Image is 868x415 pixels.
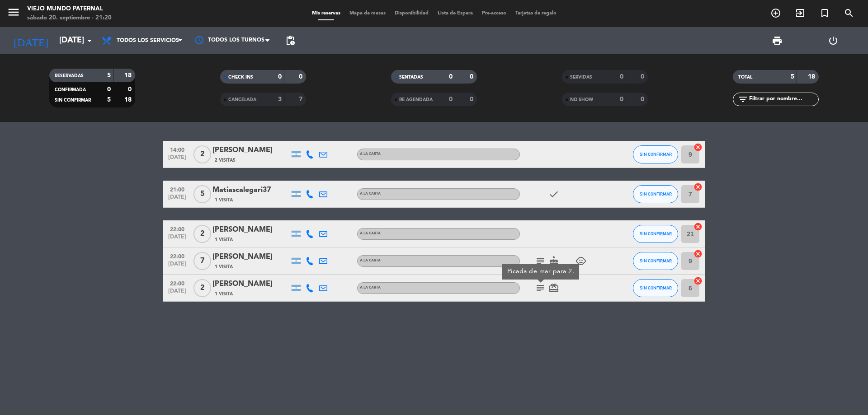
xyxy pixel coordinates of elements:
span: SIN CONFIRMAR [640,152,672,157]
span: SIN CONFIRMAR [640,285,672,290]
i: cancel [693,143,703,152]
strong: 18 [124,97,133,103]
i: filter_list [737,94,748,105]
span: CONFIRMADA [55,88,86,92]
span: SIN CONFIRMAR [55,98,91,103]
i: subject [535,283,546,294]
span: 1 Visita [215,236,233,243]
span: 22:00 [166,224,189,234]
button: SIN CONFIRMAR [633,185,678,203]
strong: 5 [791,74,794,80]
strong: 0 [641,96,646,103]
strong: 0 [107,86,111,93]
span: SIN CONFIRMAR [640,191,672,196]
span: print [772,35,783,46]
strong: 0 [641,74,646,80]
span: 22:00 [166,278,189,288]
span: Mis reservas [307,11,345,16]
div: [PERSON_NAME] [212,251,289,263]
span: NO SHOW [570,98,593,102]
span: Pre-acceso [477,11,511,16]
div: Matiascalegari37 [212,184,289,196]
strong: 0 [620,96,623,103]
i: cancel [693,276,703,285]
div: Viejo Mundo Paternal [27,5,112,14]
span: RESERVADAS [55,74,84,78]
i: turned_in_not [819,8,830,19]
span: [DATE] [166,261,189,271]
span: A LA CARTA [360,192,381,196]
i: child_care [576,256,586,266]
span: pending_actions [285,35,296,46]
span: 2 [193,279,211,297]
span: SIN CONFIRMAR [640,231,672,236]
strong: 0 [470,74,475,80]
i: cancel [693,182,703,191]
div: [PERSON_NAME] [212,224,289,236]
div: LOG OUT [805,27,861,54]
span: A LA CARTA [360,152,381,156]
span: [DATE] [166,154,189,165]
span: Todos los servicios [117,37,179,44]
span: 1 Visita [215,263,233,270]
i: exit_to_app [795,8,806,19]
span: SENTADAS [399,75,423,79]
i: menu [7,5,20,19]
i: add_circle_outline [770,8,781,19]
strong: 18 [808,74,817,80]
button: SIN CONFIRMAR [633,279,678,297]
i: cake [548,256,559,266]
span: A LA CARTA [360,232,381,235]
span: [DATE] [166,288,189,298]
span: SERVIDAS [570,75,592,79]
i: power_settings_new [828,35,839,46]
div: Picada de mar para 2. [507,267,575,276]
span: [DATE] [166,234,189,244]
i: subject [535,256,546,266]
i: [DATE] [7,31,55,51]
strong: 5 [107,97,111,103]
strong: 0 [449,96,453,103]
button: SIN CONFIRMAR [633,145,678,163]
span: 2 Visitas [215,157,236,164]
strong: 3 [278,96,282,103]
span: Tarjetas de regalo [511,11,561,16]
span: 22:00 [166,251,189,261]
i: card_giftcard [548,283,559,294]
strong: 0 [449,74,453,80]
strong: 5 [107,72,111,79]
strong: 7 [299,96,304,103]
span: Mapa de mesas [345,11,390,16]
strong: 0 [620,74,623,80]
input: Filtrar por nombre... [748,94,818,104]
span: Lista de Espera [433,11,477,16]
span: TOTAL [738,75,752,79]
span: 21:00 [166,184,189,194]
i: cancel [693,249,703,258]
span: 2 [193,225,211,243]
button: SIN CONFIRMAR [633,252,678,270]
strong: 0 [278,74,282,80]
strong: 18 [124,72,133,79]
span: 5 [193,185,211,203]
span: SIN CONFIRMAR [640,258,672,263]
button: menu [7,5,20,22]
span: RE AGENDADA [399,98,433,102]
span: CANCELADA [228,98,256,102]
i: cancel [693,222,703,231]
div: [PERSON_NAME] [212,145,289,156]
span: CHECK INS [228,75,253,79]
i: search [844,8,854,19]
div: [PERSON_NAME] [212,278,289,290]
span: Disponibilidad [390,11,433,16]
i: arrow_drop_down [84,35,95,46]
span: [DATE] [166,194,189,205]
strong: 0 [470,96,475,103]
span: 14:00 [166,144,189,154]
span: A LA CARTA [360,259,381,262]
strong: 0 [299,74,304,80]
span: 1 Visita [215,290,233,298]
span: 1 Visita [215,196,233,204]
span: A LA CARTA [360,286,381,289]
i: check [548,189,559,200]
